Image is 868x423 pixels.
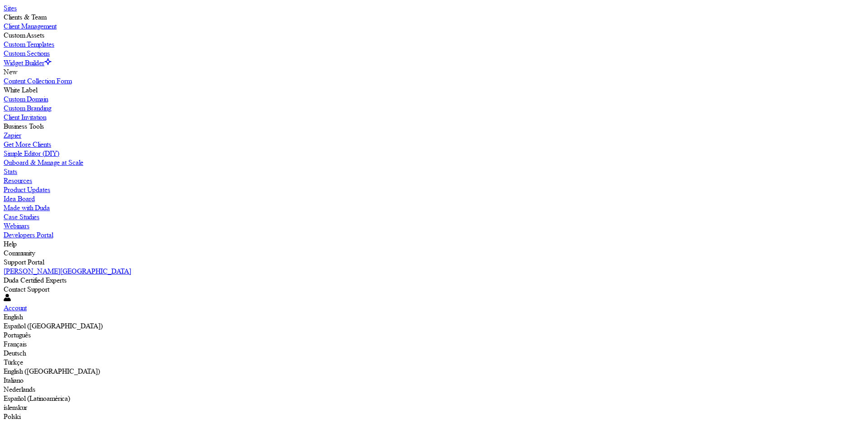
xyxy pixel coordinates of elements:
label: Client Management [4,22,57,30]
div: Italiano [4,376,864,385]
a: Resources [4,176,864,185]
label: Onboard & Manage at Scale [4,158,83,167]
label: Widget Builder [4,58,44,67]
label: Stats [4,167,17,176]
label: Custom Assets [4,31,44,39]
div: Türkçe [4,358,864,367]
label: Zapier [4,131,21,139]
div: New [4,67,864,77]
div: Português [4,331,864,340]
label: Clients & Team [4,13,46,21]
div: English ([GEOGRAPHIC_DATA]) [4,367,864,376]
label: Support Portal [4,258,44,266]
label: Webinars [4,221,29,230]
div: Español ([GEOGRAPHIC_DATA]) [4,322,864,331]
label: Custom Sections [4,49,50,58]
div: íslenskur [4,403,864,412]
label: Client Invitation [4,113,46,121]
label: Made with Duda [4,203,50,212]
label: Account [4,303,27,312]
a: Widget Builder [4,58,52,67]
label: Get More Clients [4,140,51,149]
div: Français [4,340,864,349]
label: Resources [4,176,32,185]
label: Idea Board [4,194,35,203]
label: Custom Branding [4,104,51,112]
label: Help [4,240,17,248]
label: Product Updates [4,185,50,194]
label: Custom Domain [4,95,48,103]
label: Custom Templates [4,40,54,48]
div: Polski [4,412,864,421]
label: Business Tools [4,122,44,130]
div: Nederlands [4,385,864,394]
iframe: Duda-gen Chat Button Frame [821,376,868,423]
label: Contact Support [4,285,49,293]
div: Español (Latinoamérica) [4,394,864,403]
label: Community [4,249,35,257]
label: [PERSON_NAME][GEOGRAPHIC_DATA] [4,267,131,275]
label: Simple Editor (DIY) [4,149,59,158]
label: Case Studies [4,212,39,221]
label: Duda Certified Experts [4,276,67,284]
label: White Label [4,86,37,94]
label: English [4,312,23,321]
label: Sites [4,4,17,12]
label: Content Collection Form [4,77,72,85]
label: Developers Portal [4,231,53,239]
div: Deutsch [4,349,864,358]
